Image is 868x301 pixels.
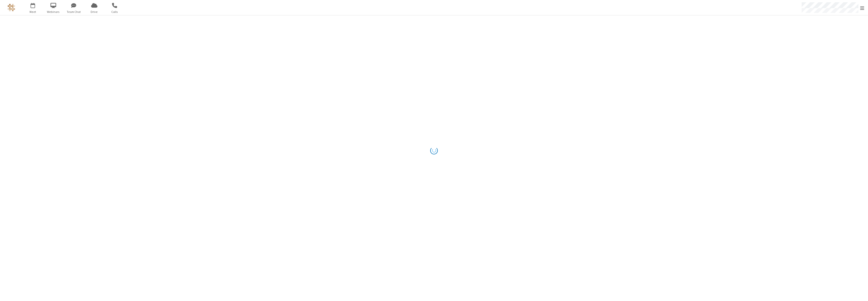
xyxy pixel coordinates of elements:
iframe: Chat [855,288,864,297]
span: Meet [23,10,42,14]
span: Webinars [44,10,63,14]
img: QA Selenium DO NOT DELETE OR CHANGE [8,4,15,11]
span: Team Chat [64,10,83,14]
span: Calls [105,10,124,14]
span: Drive [85,10,104,14]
